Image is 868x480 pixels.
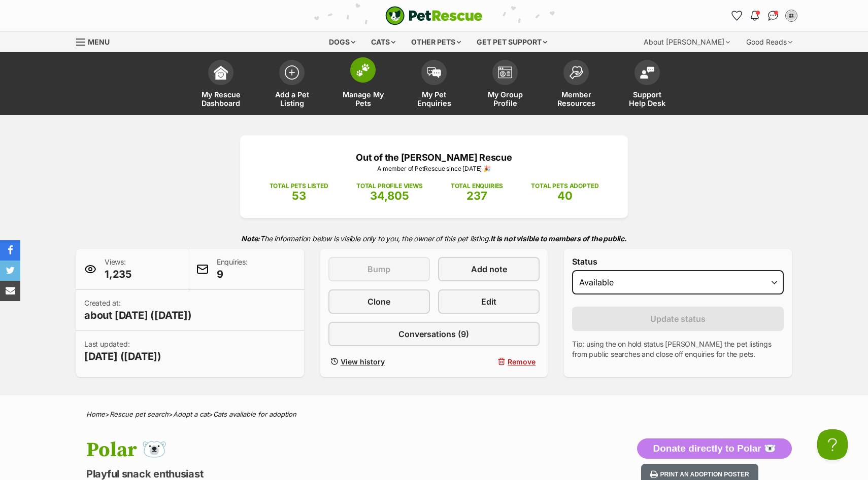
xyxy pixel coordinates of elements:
[572,307,784,331] button: Update status
[185,55,256,115] a: My Rescue Dashboard
[328,322,540,346] a: Conversations (9)
[553,90,599,107] span: Member Resources
[86,410,105,418] a: Home
[292,189,306,202] span: 53
[470,55,541,115] a: My Group Profile
[438,257,540,281] a: Add note
[481,296,496,308] span: Edit
[398,55,470,115] a: My Pet Enquiries
[213,410,296,418] a: Cats available for adoption
[214,65,228,80] img: dashboard-icon-eb2f2d2d3e046f16d808141f083e7271f6b2e854fb5c12c21221c1fb7104beca.svg
[356,63,370,77] img: manage-my-pets-icon-02211641906a0b7f246fdf0571729dbe1e7629f14944591b6c1af311fb30b64b.svg
[364,32,403,52] div: Cats
[531,181,598,191] p: TOTAL PETS ADOPTED
[88,38,110,46] span: Menu
[751,11,759,21] img: notifications-46538b983faf8c2785f20acdc204bb7945ddae34d4c08c2a6579f10ce5e182be.svg
[1,1,9,9] img: consumer-privacy-logo.png
[728,8,745,24] a: Favourites
[368,296,390,308] span: Clone
[637,438,792,459] button: Donate directly to Polar 🐻‍❄️
[328,354,430,369] a: View history
[84,308,192,322] span: about [DATE] ([DATE])
[173,410,209,418] a: Adopt a cat
[637,32,737,52] div: About [PERSON_NAME]
[285,65,299,80] img: add-pet-listing-icon-0afa8454b4691262ce3f59096e99ab1cd57d4a30225e0717b998d2c9b9846f56.svg
[356,181,423,191] p: TOTAL PROFILE VIEWS
[84,339,161,363] p: Last updated:
[541,55,612,115] a: Member Resources
[498,66,512,79] img: group-profile-icon-3fa3cf56718a62981997c0bc7e787c4b2cf8bcc04b72c1350f741eb67cf2f40e.svg
[217,257,248,281] p: Enquiries:
[105,267,131,281] span: 1,235
[398,328,469,340] span: Conversations (9)
[482,90,528,107] span: My Group Profile
[76,228,792,249] p: The information below is visible only to you, the owner of this pet listing.
[508,356,536,367] span: Remove
[572,257,784,266] label: Status
[490,234,627,243] strong: It is not visible to members of the public.
[404,32,468,52] div: Other pets
[84,298,192,322] p: Created at:
[328,289,430,314] a: Clone
[624,90,670,107] span: Support Help Desk
[765,8,781,24] a: Conversations
[471,263,507,275] span: Add note
[451,181,503,191] p: TOTAL ENQUIRIES
[768,11,779,21] img: chat-41dd97257d64d25036548639549fe6c8038ab92f7586957e7f3b1b290dea8141.svg
[385,6,483,25] img: logo-cat-932fe2b9b8326f06289b0f2fb663e598f794de774fb13d1741a6617ecf9a85b4.svg
[728,8,799,24] ul: Account quick links
[370,189,409,202] span: 34,805
[143,1,151,9] img: consumer-privacy-logo.png
[470,32,554,52] div: Get pet support
[572,339,784,359] p: Tip: using the on hold status [PERSON_NAME] the pet listings from public searches and close off e...
[76,32,117,50] a: Menu
[84,349,161,363] span: [DATE] ([DATE])
[569,66,583,80] img: member-resources-icon-8e73f808a243e03378d46382f2149f9095a855e16c252ad45f914b54edf8863c.svg
[411,90,457,107] span: My Pet Enquiries
[341,356,385,367] span: View history
[269,90,315,107] span: Add a Pet Listing
[255,164,613,173] p: A member of PetRescue since [DATE] 🎉
[640,66,654,79] img: help-desk-icon-fdf02630f3aa405de69fd3d07c3f3aa587a6932b1a1747fa1d2bba05be0121f9.svg
[612,55,683,115] a: Support Help Desk
[783,8,799,24] button: My account
[142,1,152,9] a: Privacy Notification
[650,313,706,325] span: Update status
[466,189,487,202] span: 237
[142,1,151,8] img: iconc.png
[327,55,398,115] a: Manage My Pets
[270,181,328,191] p: TOTAL PETS LISTED
[438,289,540,314] a: Edit
[217,267,248,281] span: 9
[427,67,441,78] img: pet-enquiries-icon-7e3ad2cf08bfb03b45e93fb7055b45f3efa6380592205ae92323e6603595dc1f.svg
[438,354,540,369] button: Remove
[747,8,763,24] button: Notifications
[340,90,386,107] span: Manage My Pets
[61,411,807,418] div: > > >
[786,11,796,21] img: Out of the Woods Rescue profile pic
[817,429,848,460] iframe: Help Scout Beacon - Open
[385,6,483,25] a: PetRescue
[256,55,327,115] a: Add a Pet Listing
[368,263,390,275] span: Bump
[198,90,244,107] span: My Rescue Dashboard
[328,257,430,281] button: Bump
[105,257,131,281] p: Views:
[241,234,260,243] strong: Note:
[557,189,573,202] span: 40
[86,438,516,462] h1: Polar 🐻‍❄️
[255,151,613,164] p: Out of the [PERSON_NAME] Rescue
[322,32,362,52] div: Dogs
[739,32,799,52] div: Good Reads
[110,410,169,418] a: Rescue pet search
